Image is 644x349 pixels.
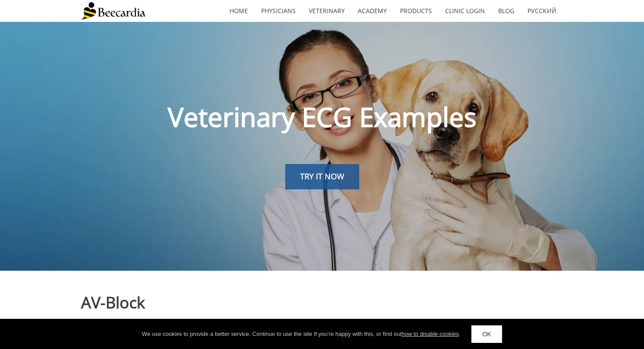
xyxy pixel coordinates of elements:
span: Veterinary ECG Examples [168,99,477,135]
span: AV-Block [81,292,145,313]
img: Beecardia [81,2,145,20]
span: TRY IT NOW [300,171,344,181]
a: Physicians [255,1,302,21]
a: home [223,1,255,21]
a: Русский [521,1,563,21]
a: Veterinary [302,1,351,21]
a: how to disable cookies [401,331,459,337]
a: Academy [351,1,393,21]
a: Clinic Login [439,1,492,21]
a: TRY IT NOW [285,164,359,189]
a: Blog [492,1,521,21]
div: We use cookies to provide a better service. Continue to use the site If you're happy with this, o... [142,330,460,339]
a: OK [471,325,502,343]
a: Products [393,1,439,21]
